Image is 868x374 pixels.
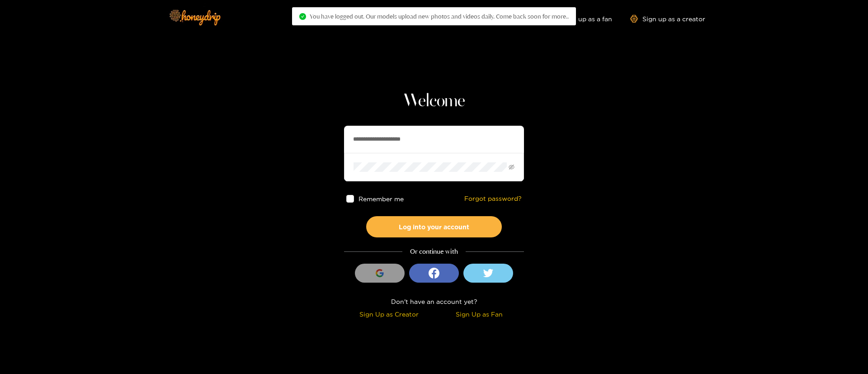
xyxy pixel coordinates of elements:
span: check-circle [299,13,306,20]
a: Sign up as a creator [630,15,705,23]
a: Sign up as a fan [550,15,612,23]
span: eye-invisible [509,164,514,170]
a: Forgot password? [464,195,522,203]
span: You have logged out. Our models upload new photos and videos daily. Come back soon for more.. [310,13,569,20]
button: Log into your account [366,216,502,237]
div: Sign Up as Fan [436,309,522,319]
div: Don't have an account yet? [344,296,524,307]
h1: Welcome [344,90,524,112]
div: Sign Up as Creator [346,309,432,319]
span: Remember me [359,195,404,202]
div: Or continue with [344,246,524,257]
